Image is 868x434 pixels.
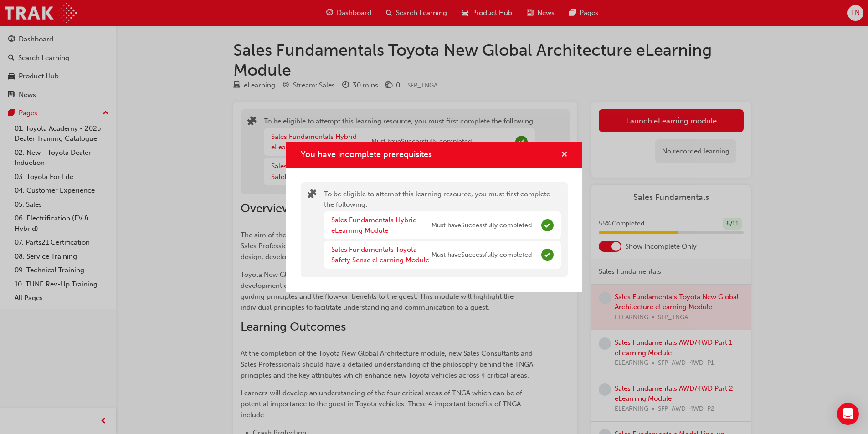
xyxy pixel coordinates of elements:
[431,220,532,231] span: Must have Successfully completed
[561,151,568,159] span: cross-icon
[561,149,568,161] button: cross-icon
[431,250,532,260] span: Must have Successfully completed
[324,189,561,271] div: To be eligible to attempt this learning resource, you must first complete the following:
[286,142,582,292] div: You have incomplete prerequisites
[331,216,417,235] a: Sales Fundamentals Hybrid eLearning Module
[301,149,432,159] span: You have incomplete prerequisites
[541,249,554,261] span: Complete
[331,245,429,264] a: Sales Fundamentals Toyota Safety Sense eLearning Module
[837,403,859,425] div: Open Intercom Messenger
[541,219,554,231] span: Complete
[308,190,317,200] span: puzzle-icon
